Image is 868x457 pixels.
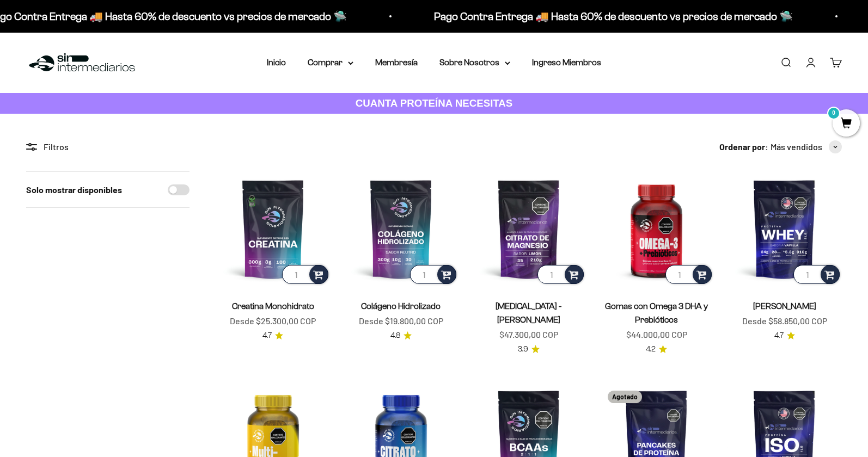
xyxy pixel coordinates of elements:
a: 3.93.9 de 5.0 estrellas [518,343,540,355]
span: 4.7 [774,330,784,342]
a: Gomas con Omega 3 DHA y Prebióticos [605,301,708,324]
summary: Comprar [308,55,353,70]
sale-price: Desde $58.850,00 COP [742,314,827,328]
a: 4.74.7 de 5.0 estrellas [262,330,283,342]
button: Más vendidos [771,140,842,154]
sale-price: Desde $19.800,00 COP [359,314,443,328]
summary: Sobre Nosotros [439,55,510,70]
a: 4.74.7 de 5.0 estrellas [774,330,795,342]
span: Ordenar por: [719,140,768,154]
p: Pago Contra Entrega 🚚 Hasta 60% de descuento vs precios de mercado 🛸 [207,8,566,25]
sale-price: Desde $25.300,00 COP [230,314,316,328]
mark: 0 [827,107,840,120]
span: Más vendidos [771,140,822,154]
sale-price: $47.300,00 COP [499,328,558,342]
span: 4.7 [262,330,272,342]
span: 3.9 [518,343,528,355]
a: [MEDICAL_DATA] - [PERSON_NAME] [496,301,561,324]
a: Inicio [267,58,286,67]
a: [PERSON_NAME] [753,301,816,311]
a: 0 [833,118,860,130]
a: 4.24.2 de 5.0 estrellas [646,343,667,355]
a: Creatina Monohidrato [232,301,314,311]
a: Membresía [375,58,418,67]
strong: CUANTA PROTEÍNA NECESITAS [356,97,513,109]
span: 4.2 [646,343,656,355]
a: Ingreso Miembros [532,58,601,67]
label: Solo mostrar disponibles [26,183,122,197]
a: Colágeno Hidrolizado [361,301,441,311]
sale-price: $44.000,00 COP [626,328,687,342]
a: 4.84.8 de 5.0 estrellas [390,330,412,342]
div: Filtros [26,140,190,154]
span: 4.8 [390,330,400,342]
